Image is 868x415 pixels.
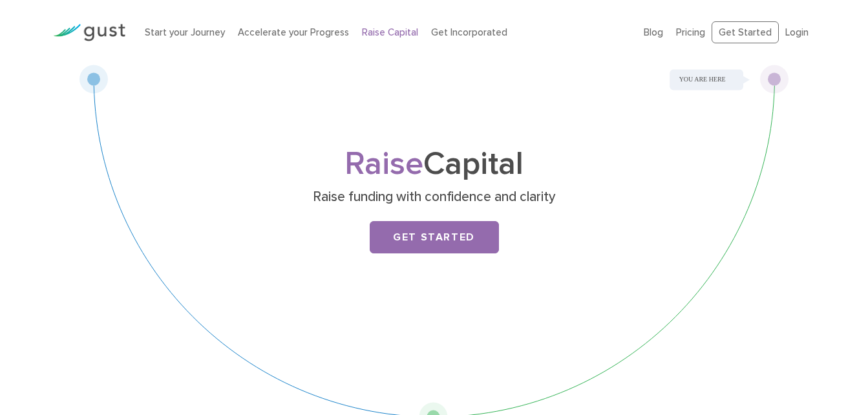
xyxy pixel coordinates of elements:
h1: Capital [179,149,690,179]
a: Pricing [676,27,705,38]
a: Get Incorporated [431,27,507,38]
a: Blog [644,27,663,38]
a: Raise Capital [362,27,418,38]
a: Login [785,27,809,38]
a: Accelerate your Progress [238,27,349,38]
p: Raise funding with confidence and clarity [184,188,684,206]
a: Get Started [370,221,499,253]
a: Start your Journey [145,27,225,38]
a: Get Started [712,21,779,44]
span: Raise [344,145,423,183]
img: Gust Logo [53,24,125,41]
